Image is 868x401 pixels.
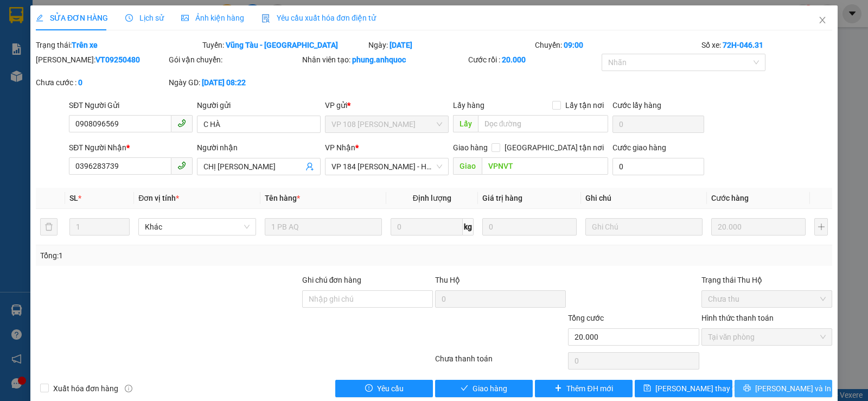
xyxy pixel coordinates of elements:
[197,142,321,154] div: Người nhận
[331,116,442,132] span: VP 108 Lê Hồng Phong - Vũng Tàu
[482,194,522,202] span: Giá trị hàng
[743,384,751,393] span: printer
[181,14,189,22] span: picture
[138,194,179,202] span: Đơn vị tính
[377,383,404,394] span: Yêu cầu
[367,39,534,51] div: Ngày:
[711,218,806,235] input: 0
[453,101,484,110] span: Lấy hàng
[461,384,468,393] span: check
[302,276,362,284] label: Ghi chú đơn hàng
[535,380,633,397] button: plusThêm ĐH mới
[36,54,167,66] div: [PERSON_NAME]:
[181,14,244,22] span: Ảnh kiện hàng
[478,115,609,132] input: Dọc đường
[434,353,567,372] div: Chưa thanh toán
[473,383,507,394] span: Giao hàng
[169,54,299,66] div: Gói vận chuyển:
[40,250,336,262] div: Tổng: 1
[145,219,249,235] span: Khác
[755,383,831,394] span: [PERSON_NAME] và In
[169,77,299,88] div: Ngày GD:
[435,276,460,284] span: Thu Hộ
[69,142,193,154] div: SĐT Người Nhận
[265,218,382,235] input: VD: Bàn, Ghế
[36,14,43,22] span: edit
[302,290,433,308] input: Ghi chú đơn hàng
[352,55,406,64] b: phung.anhquoc
[482,218,577,235] input: 0
[701,314,774,322] label: Hình thức thanh toán
[818,16,827,24] span: close
[581,188,707,209] th: Ghi chú
[700,39,833,51] div: Số xe:
[69,99,193,111] div: SĐT Người Gửi
[177,119,186,128] span: phone
[453,157,482,175] span: Giao
[390,41,412,49] b: [DATE]
[365,384,373,393] span: exclamation-circle
[612,116,704,133] input: Cước lấy hàng
[325,143,355,152] span: VP Nhận
[305,162,314,171] span: user-add
[40,218,58,235] button: delete
[585,218,703,235] input: Ghi Chú
[261,14,270,23] img: icon
[265,194,300,202] span: Tên hàng
[500,142,608,154] span: [GEOGRAPHIC_DATA] tận nơi
[69,194,78,202] span: SL
[435,380,533,397] button: checkGiao hàng
[463,218,474,235] span: kg
[331,158,442,175] span: VP 184 Nguyễn Văn Trỗi - HCM
[643,384,651,393] span: save
[335,380,433,397] button: exclamation-circleYêu cầu
[711,194,749,202] span: Cước hàng
[261,14,376,22] span: Yêu cầu xuất hóa đơn điện tử
[566,383,612,394] span: Thêm ĐH mới
[612,158,704,175] input: Cước giao hàng
[453,115,478,132] span: Lấy
[568,314,604,322] span: Tổng cước
[635,380,732,397] button: save[PERSON_NAME] thay đổi
[49,383,123,394] span: Xuất hóa đơn hàng
[735,380,832,397] button: printer[PERSON_NAME] và In
[554,384,562,393] span: plus
[36,77,167,88] div: Chưa cước :
[723,41,763,49] b: 72H-046.31
[701,274,832,286] div: Trạng thái Thu Hộ
[814,218,828,235] button: plus
[534,39,700,51] div: Chuyến:
[413,194,451,202] span: Định lượng
[502,55,526,64] b: 20.000
[612,143,666,152] label: Cước giao hàng
[708,291,826,307] span: Chưa thu
[35,39,201,51] div: Trạng thái:
[177,161,186,170] span: phone
[468,54,599,66] div: Cước rồi :
[36,14,108,22] span: SỬA ĐƠN HÀNG
[202,78,246,87] b: [DATE] 08:22
[325,99,449,111] div: VP gửi
[612,101,661,110] label: Cước lấy hàng
[302,54,467,66] div: Nhân viên tạo:
[72,41,98,49] b: Trên xe
[125,385,132,392] span: info-circle
[708,329,826,345] span: Tại văn phòng
[201,39,368,51] div: Tuyến:
[197,99,321,111] div: Người gửi
[125,14,133,22] span: clock-circle
[95,55,140,64] b: VT09250480
[561,99,608,111] span: Lấy tận nơi
[482,157,609,175] input: Dọc đường
[125,14,164,22] span: Lịch sử
[78,78,82,87] b: 0
[807,5,838,36] button: Close
[453,143,488,152] span: Giao hàng
[226,41,338,49] b: Vũng Tàu - [GEOGRAPHIC_DATA]
[564,41,583,49] b: 09:00
[655,383,742,394] span: [PERSON_NAME] thay đổi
